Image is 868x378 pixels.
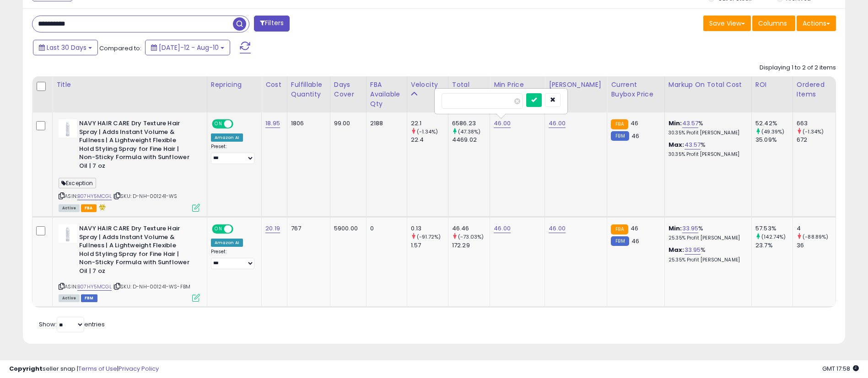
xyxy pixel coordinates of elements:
span: All listings currently available for purchase on Amazon [59,204,80,212]
div: 0.13 [411,224,448,233]
a: 33.95 [682,224,699,233]
span: ON [213,120,224,128]
div: 4469.02 [452,136,490,144]
div: 663 [797,119,836,128]
a: 46.00 [549,224,566,233]
div: 4 [797,224,836,233]
small: (-1.34%) [417,128,438,135]
span: Columns [758,19,787,28]
a: 46.00 [494,224,511,233]
span: | SKU: D-NH-001241-WS-FBM [113,283,190,290]
div: Days Cover [334,80,362,99]
div: 672 [797,136,836,144]
div: 99.00 [334,119,359,128]
button: Save View [703,16,751,31]
div: Total Profit [452,80,486,99]
small: (49.39%) [761,128,784,135]
span: 2025-09-10 17:58 GMT [822,364,859,373]
div: % [669,224,744,241]
div: 36 [797,241,836,250]
a: Terms of Use [78,364,117,373]
span: Exception [59,178,96,188]
div: % [669,119,744,136]
span: OFF [232,225,247,233]
div: 1.57 [411,241,448,250]
small: FBA [611,119,628,129]
button: [DATE]-12 - Aug-10 [145,40,230,55]
div: 52.42% [755,119,793,128]
a: B07HY5MCGL [77,283,112,291]
span: FBM [81,294,97,302]
div: Displaying 1 to 2 of 2 items [760,64,836,72]
span: 46 [631,237,639,245]
a: 46.00 [549,119,566,128]
div: Min Price [494,80,541,90]
div: Preset: [211,249,254,269]
button: Filters [254,16,290,32]
small: (-88.89%) [803,233,828,240]
div: Repricing [211,80,258,90]
div: 22.1 [411,119,448,128]
span: ON [213,225,224,233]
span: Compared to: [99,44,141,53]
button: Last 30 Days [33,40,98,55]
div: 172.29 [452,241,490,250]
p: 25.35% Profit [PERSON_NAME] [669,257,744,263]
div: 22.4 [411,136,448,144]
span: 46 [631,119,638,128]
small: FBA [611,224,628,234]
a: 18.95 [265,119,280,128]
b: Min: [669,119,682,128]
div: 23.7% [755,241,793,250]
span: OFF [232,120,247,128]
span: Last 30 Days [47,43,86,52]
button: Actions [797,16,836,31]
div: Fulfillable Quantity [291,80,326,99]
div: Amazon AI [211,239,243,247]
div: 57.53% [755,224,793,233]
div: seller snap | | [9,365,159,373]
div: 1806 [291,119,323,128]
span: FBA [81,204,97,212]
div: Velocity [411,80,444,90]
b: Max: [669,245,685,254]
div: Current Buybox Price [611,80,661,99]
a: B07HY5MCGL [77,192,112,200]
p: 30.35% Profit [PERSON_NAME] [669,151,744,158]
span: 46 [631,224,638,233]
div: Markup on Total Cost [669,80,748,90]
div: 6586.23 [452,119,490,128]
p: 25.35% Profit [PERSON_NAME] [669,235,744,241]
strong: Copyright [9,364,43,373]
a: 46.00 [494,119,511,128]
div: Amazon AI [211,133,243,142]
div: Cost [265,80,283,90]
small: (-1.34%) [803,128,824,135]
a: Privacy Policy [119,364,159,373]
small: (-91.72%) [417,233,441,240]
small: FBM [611,236,629,246]
span: | SKU: D-NH-001241-WS [113,192,178,200]
div: Preset: [211,144,254,164]
div: ROI [755,80,789,90]
div: 767 [291,224,323,233]
p: 30.35% Profit [PERSON_NAME] [669,130,744,136]
div: % [669,246,744,263]
b: NAVY HAIR CARE Dry Texture Hair Spray | Adds Instant Volume & Fullness | A Lightweight Flexible H... [79,224,190,277]
span: 46 [631,132,639,140]
small: (-73.03%) [458,233,484,240]
img: 317t6gji6qL._SL40_.jpg [59,224,77,243]
b: NAVY HAIR CARE Dry Texture Hair Spray | Adds Instant Volume & Fullness | A Lightweight Flexible H... [79,119,190,172]
i: hazardous material [97,204,106,210]
div: [PERSON_NAME] [549,80,603,90]
a: 43.57 [685,140,701,149]
small: FBM [611,131,629,141]
span: [DATE]-12 - Aug-10 [159,43,219,52]
div: FBA Available Qty [370,80,403,109]
img: 317t6gji6qL._SL40_.jpg [59,119,77,138]
div: Title [56,80,203,90]
b: Max: [669,140,685,149]
a: 43.57 [682,119,699,128]
div: 35.09% [755,136,793,144]
button: Columns [752,16,795,31]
